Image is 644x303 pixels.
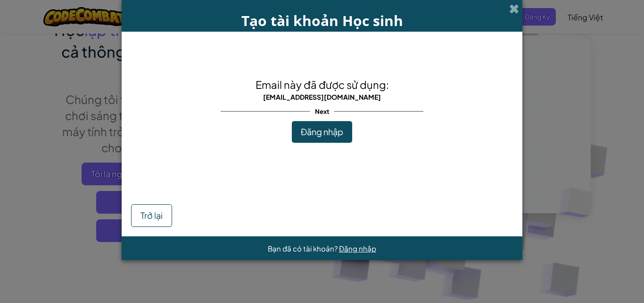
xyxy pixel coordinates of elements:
a: Đăng nhập [339,244,376,253]
span: Đăng nhập [301,126,343,137]
span: Bạn đã có tài khoản? [268,244,339,253]
span: Trở lại [140,210,163,221]
span: [EMAIL_ADDRESS][DOMAIN_NAME] [263,93,381,101]
span: Tạo tài khoản Học sinh [241,11,403,30]
button: Đăng nhập [292,121,352,143]
span: Next [310,104,334,118]
button: Trở lại [131,204,172,227]
span: Email này đã được sử dụng: [256,78,389,91]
